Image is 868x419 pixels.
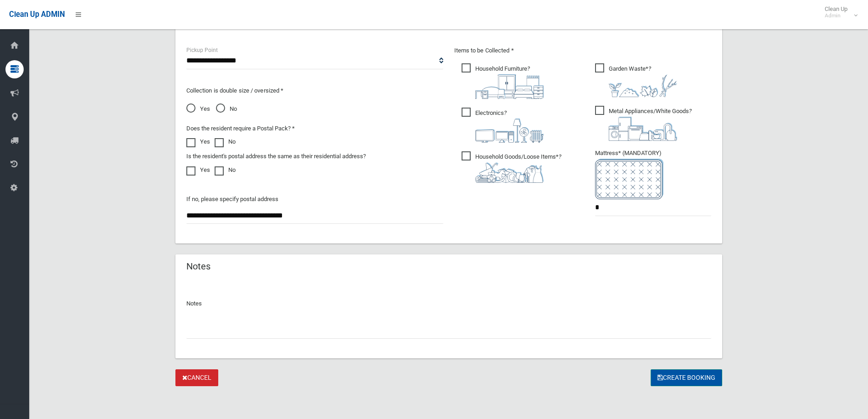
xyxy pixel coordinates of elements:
span: Garden Waste* [595,63,677,97]
span: Household Furniture [462,63,544,99]
i: ? [475,65,544,99]
img: 4fd8a5c772b2c999c83690221e5242e0.png [609,74,677,97]
img: e7408bece873d2c1783593a074e5cb2f.png [595,159,663,199]
span: No [216,103,237,114]
i: ? [475,109,544,143]
p: Items to be Collected * [454,45,711,56]
span: Clean Up ADMIN [9,10,65,19]
label: No [215,136,236,147]
label: No [215,165,236,176]
p: Notes [186,298,711,309]
label: Yes [186,136,210,147]
img: aa9efdbe659d29b613fca23ba79d85cb.png [475,74,544,99]
span: Yes [186,103,210,114]
button: Create Booking [651,369,722,386]
span: Household Goods/Loose Items* [462,151,561,183]
span: Mattress* (MANDATORY) [595,150,711,199]
header: Notes [175,258,221,275]
i: ? [609,108,692,141]
p: Collection is double size / oversized * [186,85,443,96]
a: Cancel [175,369,218,386]
img: b13cc3517677393f34c0a387616ef184.png [475,162,544,183]
img: 394712a680b73dbc3d2a6a3a7ffe5a07.png [475,119,544,143]
i: ? [609,65,677,97]
span: Electronics [462,108,544,143]
span: Clean Up [820,5,857,19]
label: Yes [186,165,210,176]
small: Admin [825,12,847,19]
img: 36c1b0289cb1767239cdd3de9e694f19.png [609,117,677,141]
label: Is the resident's postal address the same as their residential address? [186,151,366,162]
i: ? [475,153,561,183]
span: Metal Appliances/White Goods [595,106,692,141]
label: If no, please specify postal address [186,194,278,205]
label: Does the resident require a Postal Pack? * [186,123,295,134]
